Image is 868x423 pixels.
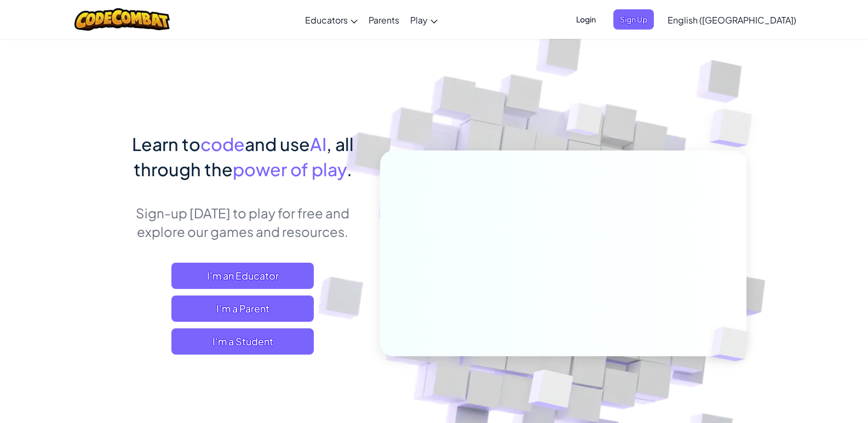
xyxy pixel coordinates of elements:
[363,5,405,34] a: Parents
[613,9,654,30] button: Sign Up
[405,5,443,34] a: Play
[171,328,314,355] button: I'm a Student
[74,8,170,31] img: CodeCombat logo
[410,14,428,26] span: Play
[200,133,245,155] span: code
[171,263,314,289] a: I'm an Educator
[122,204,364,241] p: Sign-up [DATE] to play for free and explore our games and resources.
[347,158,352,180] span: .
[300,5,363,34] a: Educators
[662,5,802,34] a: English ([GEOGRAPHIC_DATA])
[545,82,624,163] img: Overlap cubes
[305,14,348,26] span: Educators
[310,133,326,155] span: AI
[688,82,783,175] img: Overlap cubes
[171,295,314,322] a: I'm a Parent
[132,133,200,155] span: Learn to
[570,9,602,30] button: Login
[233,158,347,180] span: power of play
[245,133,310,155] span: and use
[692,304,774,384] img: Overlap cubes
[668,14,796,26] span: English ([GEOGRAPHIC_DATA])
